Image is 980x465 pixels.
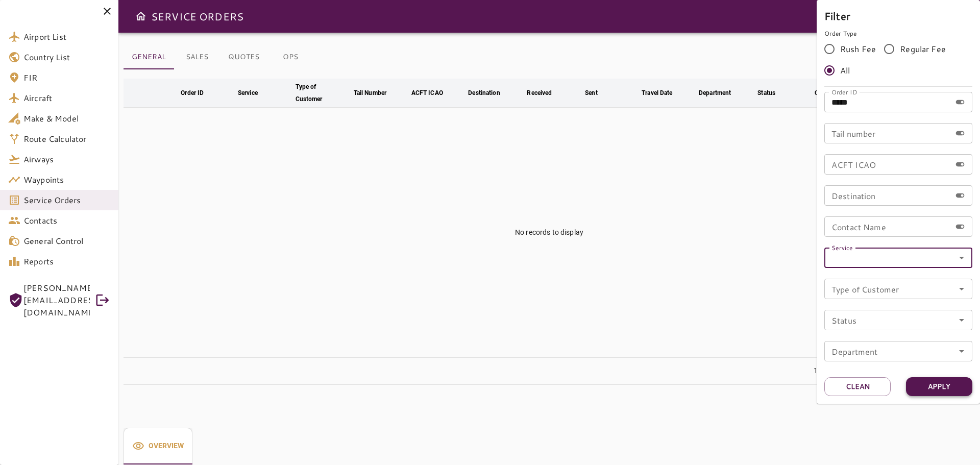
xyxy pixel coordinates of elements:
span: All [840,64,850,77]
label: Order ID [831,87,857,96]
button: Apply [906,377,972,396]
button: Clean [824,377,891,396]
div: rushFeeOrder [824,38,972,81]
label: Service [831,243,853,252]
button: Open [954,313,969,327]
p: Order Type [824,29,972,38]
span: Regular Fee [900,43,946,55]
button: Open [954,344,969,358]
button: Open [954,251,969,265]
h6: Filter [824,8,972,24]
button: Open [954,282,969,296]
span: Rush Fee [840,43,876,55]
